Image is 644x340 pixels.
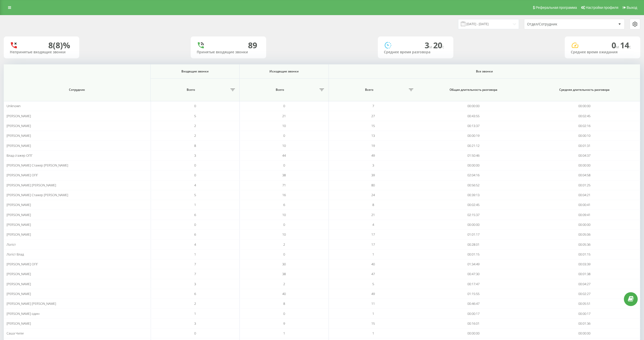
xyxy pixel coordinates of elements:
[282,123,286,128] span: 10
[194,212,196,217] span: 6
[194,183,196,187] span: 4
[425,40,433,51] span: 3
[371,133,375,138] span: 13
[529,279,640,289] td: 00:04:27
[371,114,375,118] span: 27
[194,163,196,167] span: 0
[371,212,375,217] span: 21
[529,151,640,160] td: 00:04:37
[371,242,375,247] span: 17
[283,202,285,207] span: 6
[7,114,31,118] span: [PERSON_NAME]
[283,133,285,138] span: 0
[537,88,632,92] span: Средняя длительность разговора
[7,291,31,296] span: [PERSON_NAME]
[529,259,640,269] td: 00:03:39
[7,104,21,108] span: Unknown
[282,262,286,266] span: 30
[529,131,640,141] td: 00:00:10
[529,249,640,259] td: 00:01:15
[194,153,196,158] span: 3
[7,143,31,148] span: [PERSON_NAME]
[529,170,640,180] td: 00:04:58
[194,222,196,227] span: 0
[418,319,529,328] td: 00:16:01
[283,222,285,227] span: 0
[248,40,257,50] div: 89
[7,321,31,326] span: [PERSON_NAME]
[194,282,196,286] span: 3
[331,88,407,92] span: Всего
[433,40,444,51] span: 20
[371,173,375,177] span: 39
[418,210,529,220] td: 02:15:37
[7,282,31,286] span: [PERSON_NAME]
[7,202,31,207] span: [PERSON_NAME]
[571,50,634,54] div: Среднее время ожидания
[283,282,285,286] span: 2
[418,131,529,141] td: 00:00:19
[283,301,285,306] span: 8
[194,133,196,138] span: 2
[7,242,16,247] span: Логіст
[371,291,375,296] span: 49
[372,311,374,316] span: 1
[7,133,31,138] span: [PERSON_NAME]
[282,232,286,237] span: 10
[194,173,196,177] span: 0
[529,121,640,131] td: 00:02:16
[612,40,620,51] span: 0
[194,272,196,276] span: 7
[194,232,196,237] span: 6
[529,289,640,299] td: 00:02:27
[529,269,640,279] td: 00:01:38
[418,230,529,239] td: 01:01:17
[194,123,196,128] span: 2
[346,69,622,73] span: Все звонки
[371,183,375,187] span: 80
[536,6,577,10] span: Реферальная программа
[372,252,374,257] span: 1
[371,143,375,148] span: 19
[418,180,529,190] td: 00:56:52
[157,69,233,73] span: Входящие звонки
[372,331,374,335] span: 1
[529,230,640,239] td: 00:05:06
[372,104,374,108] span: 7
[194,291,196,296] span: 6
[7,262,38,266] span: [PERSON_NAME] ОПГ
[10,50,73,54] div: Непринятые входящие звонки
[194,331,196,335] span: 0
[197,50,260,54] div: Принятые входящие звонки
[418,111,529,121] td: 00:43:55
[283,331,285,335] span: 1
[194,202,196,207] span: 1
[282,212,286,217] span: 10
[627,312,639,324] iframe: Intercom live chat
[627,6,637,10] span: Выход
[282,272,286,276] span: 38
[7,301,56,306] span: [PERSON_NAME] [PERSON_NAME]
[282,153,286,158] span: 44
[7,311,39,316] span: [PERSON_NAME] один
[371,153,375,158] span: 49
[13,88,141,92] span: Сотрудник
[529,328,640,338] td: 00:00:00
[246,69,322,73] span: Исходящие звонки
[371,321,375,326] span: 15
[529,190,640,200] td: 00:04:21
[418,239,529,249] td: 00:28:01
[429,44,433,50] span: м
[371,193,375,197] span: 24
[7,272,31,276] span: [PERSON_NAME]
[7,123,31,128] span: [PERSON_NAME]
[194,143,196,148] span: 8
[418,249,529,259] td: 00:01:15
[194,252,196,257] span: 1
[629,44,631,50] span: c
[194,114,196,118] span: 5
[282,291,286,296] span: 40
[194,321,196,326] span: 3
[586,6,618,10] span: Настройки профиля
[7,153,33,158] span: Влад стажер ОПГ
